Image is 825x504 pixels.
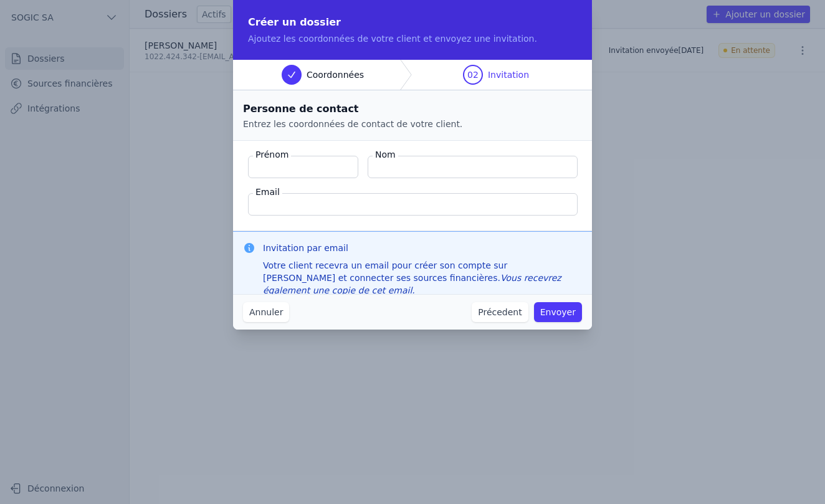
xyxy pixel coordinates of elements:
[467,69,479,81] span: 02
[263,259,582,297] div: Votre client recevra un email pour créer son compte sur [PERSON_NAME] et connecter ses sources fi...
[248,32,577,45] p: Ajoutez les coordonnées de votre client et envoyez une invitation.
[253,148,291,161] label: Prénom
[243,100,582,118] h2: Personne de contact
[243,118,582,130] p: Entrez les coordonnées de contact de votre client.
[253,186,282,198] label: Email
[472,302,528,322] button: Précedent
[263,242,582,254] h3: Invitation par email
[243,302,289,322] button: Annuler
[488,69,529,81] span: Invitation
[248,15,577,30] h2: Créer un dossier
[263,273,561,295] em: Vous recevrez également une copie de cet email.
[373,148,398,161] label: Nom
[534,302,582,322] button: Envoyer
[233,60,592,90] nav: Progress
[307,69,364,81] span: Coordonnées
